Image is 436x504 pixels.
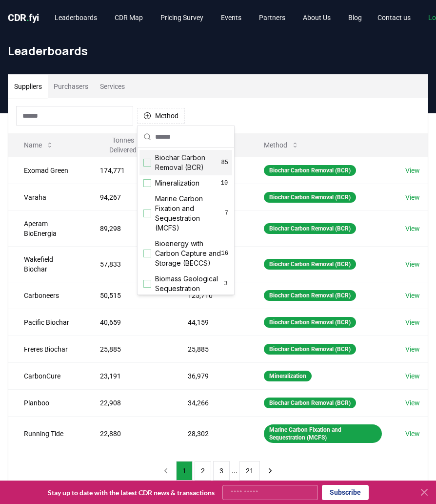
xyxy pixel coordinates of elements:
li: ... [232,465,238,477]
a: View [405,317,420,327]
div: Mineralization [264,371,312,381]
td: 25,885 [172,336,248,362]
span: Bioenergy with Carbon Capture and Storage (BECCS) [155,239,221,268]
span: 85 [221,159,228,167]
button: 3 [213,461,230,481]
td: Running Tide [8,416,84,451]
a: Blog [340,9,370,26]
div: Biochar Carbon Removal (BCR) [264,259,356,270]
td: 36,979 [172,362,248,389]
a: Contact us [370,9,418,26]
span: 10 [220,179,228,187]
div: Marine Carbon Fixation and Sequestration (MCFS) [264,424,382,443]
span: Marine Carbon Fixation and Sequestration (MCFS) [155,194,225,233]
span: 3 [223,280,228,288]
h1: Leaderboards [8,43,428,59]
td: Aperam BioEnergia [8,210,84,246]
a: View [405,224,420,233]
td: Exomad Green [8,157,84,184]
a: View [405,166,420,175]
a: View [405,371,420,381]
span: Mineralization [155,178,199,188]
button: next page [262,461,278,481]
td: 57,833 [84,246,172,282]
button: Services [94,75,131,98]
button: 1 [176,461,193,481]
a: CDR.fyi [8,11,39,24]
span: 16 [221,250,228,257]
div: Biochar Carbon Removal (BCR) [264,290,356,301]
a: View [405,259,420,269]
td: CarbonCure [8,362,84,389]
a: Pricing Survey [153,9,211,26]
td: Carboneers [8,282,84,309]
td: Varaha [8,184,84,210]
td: 89,298 [84,210,172,246]
button: Suppliers [8,75,48,98]
a: View [405,429,420,439]
button: 21 [239,461,260,481]
button: Method [256,135,307,155]
span: Biochar Carbon Removal (BCR) [155,153,221,172]
button: 2 [195,461,211,481]
span: . [26,12,29,23]
td: 22,908 [84,389,172,416]
a: Leaderboards [47,9,105,26]
td: Planboo [8,389,84,416]
button: Method [137,108,185,124]
td: 34,266 [172,389,248,416]
a: View [405,398,420,408]
div: Biochar Carbon Removal (BCR) [264,192,356,203]
td: Wakefield Biochar [8,246,84,282]
td: 22,880 [84,416,172,451]
span: Biomass Geological Sequestration [155,274,223,294]
a: Partners [251,9,293,26]
div: Biochar Carbon Removal (BCR) [264,317,356,328]
div: Biochar Carbon Removal (BCR) [264,223,356,234]
a: View [405,344,420,354]
td: 94,267 [84,184,172,210]
a: View [405,192,420,202]
nav: Main [47,9,370,26]
span: 7 [225,210,228,217]
td: 40,659 [84,309,172,336]
div: Biochar Carbon Removal (BCR) [264,344,356,355]
a: About Us [295,9,338,26]
td: 174,771 [84,157,172,184]
td: 44,159 [172,309,248,336]
td: Pacific Biochar [8,309,84,336]
td: 125,710 [172,282,248,309]
td: Freres Biochar [8,336,84,362]
a: CDR Map [107,9,151,26]
td: 50,515 [84,282,172,309]
span: CDR fyi [8,12,39,23]
a: Events [213,9,249,26]
td: 23,191 [84,362,172,389]
td: 25,885 [84,336,172,362]
a: View [405,291,420,300]
button: Purchasers [48,75,94,98]
button: Tonnes Delivered [92,135,164,155]
button: Name [16,135,61,155]
td: 28,302 [172,416,248,451]
div: Biochar Carbon Removal (BCR) [264,398,356,408]
div: Biochar Carbon Removal (BCR) [264,165,356,176]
